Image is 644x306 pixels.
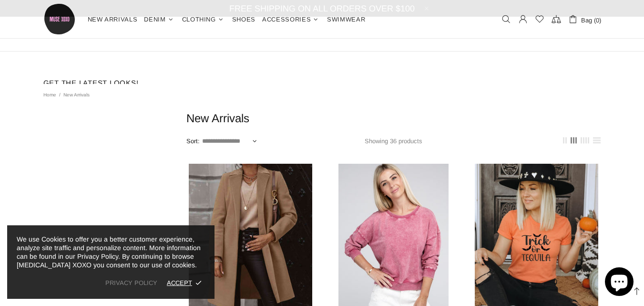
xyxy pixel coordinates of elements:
a: Home [42,91,58,99]
span: Accessories [262,16,311,23]
span: New Arrivals [62,92,91,97]
a: [MEDICAL_DATA] XOXO [43,3,76,35]
inbox-online-store-chat: Shopify online store chat [602,267,636,298]
p: We use Cookies to offer you a better customer experience, analyze site traffic and personalize co... [17,235,205,269]
p: Showing 36 products [365,137,422,145]
a: Bag (0) [568,13,601,25]
span: Clothing [182,16,216,23]
div: ACCEPT [167,276,205,289]
span: Swimwear [327,16,365,23]
h1: New Arrivals [186,111,601,126]
span: Shoes [232,16,256,23]
label: Sort: [186,137,200,145]
a: PRIVACY POLICY [105,279,157,287]
span: New Arrivals [88,16,138,23]
span: Denim [144,16,165,23]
